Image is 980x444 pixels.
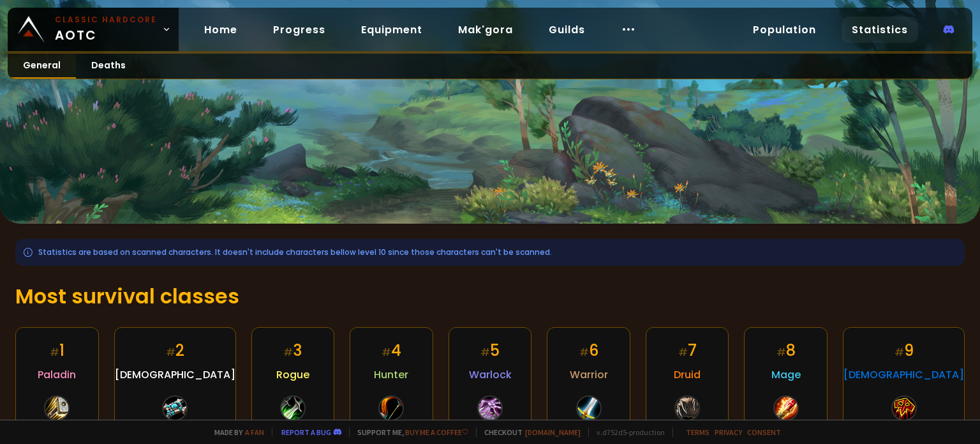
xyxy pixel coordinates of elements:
a: Mak'gora [448,17,523,43]
span: [DEMOGRAPHIC_DATA] [115,367,235,383]
span: Warrior [570,367,608,383]
span: Checkout [476,427,581,437]
small: # [480,345,490,360]
small: # [166,345,175,360]
span: Warlock [469,367,512,383]
a: [DOMAIN_NAME] [525,427,581,437]
div: Statistics are based on scanned characters. It doesn't include characters bellow level 10 since t... [15,239,965,266]
span: Paladin [38,367,76,383]
a: Terms [686,427,709,437]
small: # [678,345,688,360]
small: # [382,345,391,360]
div: 4 [382,339,401,362]
h1: Most survival classes [15,281,965,312]
div: 8 [776,339,796,362]
div: 9 [895,339,914,362]
a: Statistics [842,17,918,43]
div: 7 [678,339,697,362]
a: Classic HardcoreAOTC [8,8,179,51]
a: Home [194,17,248,43]
span: v. d752d5 - production [588,427,665,437]
span: Support me, [349,427,468,437]
div: 6 [579,339,598,362]
a: Buy me a coffee [405,427,468,437]
span: [DEMOGRAPHIC_DATA] [843,367,964,383]
a: a fan [245,427,264,437]
div: 1 [50,339,64,362]
div: 3 [283,339,302,362]
span: Druid [674,367,701,383]
a: General [8,54,76,79]
span: Mage [771,367,801,383]
a: Population [743,17,826,43]
span: Rogue [276,367,309,383]
a: Consent [747,427,781,437]
a: Deaths [76,54,141,79]
a: Equipment [351,17,433,43]
span: Hunter [374,367,408,383]
small: Classic Hardcore [55,14,157,26]
small: # [50,345,59,360]
small: # [579,345,589,360]
a: Report a bug [281,427,331,437]
small: # [776,345,786,360]
a: Progress [263,17,336,43]
span: AOTC [55,14,157,45]
a: Privacy [715,427,742,437]
div: 5 [480,339,500,362]
small: # [283,345,293,360]
div: 2 [166,339,184,362]
a: Guilds [538,17,595,43]
small: # [895,345,904,360]
span: Made by [207,427,264,437]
